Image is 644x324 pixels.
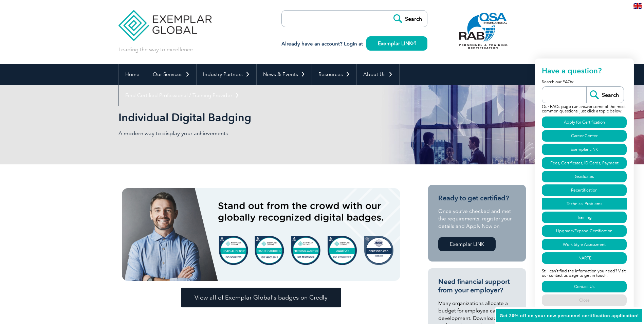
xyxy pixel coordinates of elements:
input: Search [390,11,427,27]
img: badges [122,188,400,281]
a: iNARTE [542,252,627,264]
a: Technical Problems [542,198,627,210]
input: Search [586,87,624,103]
a: Fees, Certificates, ID Cards, Payment [542,157,627,169]
img: en [633,3,642,9]
a: Graduates [542,171,627,182]
p: Search our FAQs: [542,78,627,86]
a: Exemplar LINK [438,237,496,251]
a: Exemplar LINK [542,144,627,155]
a: Upgrade/Expand Certification [542,225,627,237]
p: Our FAQs page can answer some of the most common questions, just click a topic below: [542,103,627,115]
a: Our Services [146,64,196,85]
a: Apply for Certification [542,116,627,128]
a: News & Events [257,64,312,85]
h2: Individual Digital Badging [118,112,404,123]
p: Leading the way to excellence [118,46,193,53]
a: Close [542,294,627,306]
a: Resources [312,64,356,85]
p: Once you’ve checked and met the requirements, register your details and Apply Now on [438,208,516,230]
a: Recertification [542,184,627,196]
span: View all of Exemplar Global’s badges on Credly [195,294,328,301]
a: About Us [357,64,399,85]
h2: Have a question? [542,66,627,78]
h3: Ready to get certified? [438,194,516,202]
p: A modern way to display your achievements [118,130,322,137]
a: Work Style Assessment [542,239,627,250]
a: View all of Exemplar Global’s badges on Credly [181,288,341,307]
a: Exemplar LINK [366,36,427,51]
a: Career Center [542,130,627,142]
a: Find Certified Professional / Training Provider [119,85,246,106]
img: open_square.png [412,41,416,45]
a: Industry Partners [197,64,256,85]
h3: Need financial support from your employer? [438,277,516,294]
p: Still can't find the information you need? Visit our contact us page to get in touch. [542,265,627,280]
a: Contact Us [542,281,627,292]
a: Home [119,64,146,85]
h3: Already have an account? Login at [281,40,427,48]
a: Training [542,212,627,223]
span: Get 20% off on your new personnel certification application! [500,313,639,318]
